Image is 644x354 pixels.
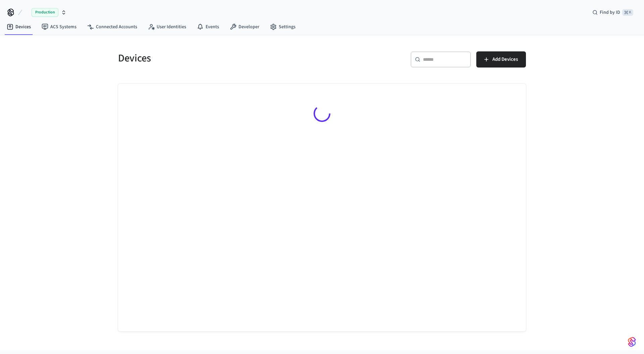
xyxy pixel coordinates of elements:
a: Developer [224,21,265,33]
a: ACS Systems [36,21,82,33]
a: User Identities [143,21,192,33]
span: Production [32,8,58,17]
a: Connected Accounts [82,21,143,33]
button: Add Devices [476,51,526,68]
a: Events [192,21,224,33]
img: SeamLogoGradient.69752ec5.svg [628,337,636,347]
span: ⌘ K [622,9,633,16]
a: Devices [1,21,36,33]
span: Find by ID [600,9,620,16]
a: Settings [265,21,301,33]
h5: Devices [118,51,318,65]
span: Add Devices [492,55,518,64]
div: Find by ID⌘ K [587,6,639,18]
